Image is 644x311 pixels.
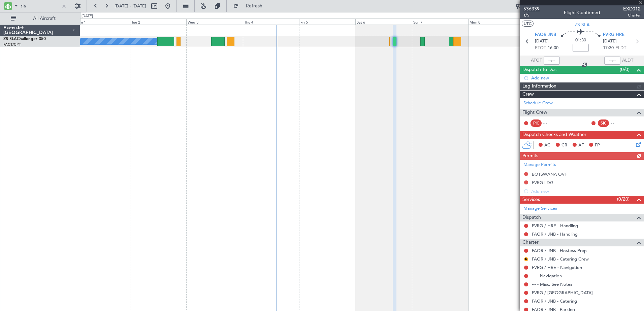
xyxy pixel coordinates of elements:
span: [DATE] [535,38,549,45]
span: 536339 [523,5,540,12]
div: Sun 7 [412,19,468,25]
a: FACT/CPT [3,42,21,47]
div: - - [611,120,626,126]
span: FVRG HRE [603,32,624,38]
span: 01:30 [575,37,586,44]
div: Wed 3 [186,19,243,25]
a: FVRG / [GEOGRAPHIC_DATA] [532,290,593,296]
a: FVRG / HRE - Handling [532,223,578,229]
span: 17:30 [603,45,614,51]
span: ATOT [531,57,542,64]
span: FP [595,142,600,149]
span: EXD012 [623,5,641,12]
a: Manage Services [523,205,557,212]
span: (0/20) [617,196,630,203]
a: --- - Misc. See Notes [532,281,572,287]
span: All Aircraft [18,16,71,21]
span: ALDT [622,57,633,64]
button: All Aircraft [7,13,73,24]
span: Flight Crew [522,109,547,116]
span: AC [544,142,550,149]
span: ZS-SLA [575,21,590,28]
div: [DATE] [82,13,93,19]
span: 16:00 [548,45,558,51]
div: Mon 8 [468,19,524,25]
div: Thu 4 [243,19,299,25]
div: SIC [598,119,609,127]
a: --- - Navigation [532,273,562,279]
span: ETOT [535,45,546,51]
span: ZS-SLA [3,37,17,41]
span: [DATE] [603,38,617,45]
div: PIC [530,119,542,127]
div: Mon 1 [74,19,130,25]
div: Add new [531,75,641,81]
a: FAOR / JNB - Handling [532,231,578,237]
span: Services [522,196,540,204]
a: FVRG / HRE - Navigation [532,265,582,270]
span: Charter [623,12,641,18]
span: CR [561,142,567,149]
span: AF [578,142,584,149]
div: - - [543,120,558,126]
a: FAOR / JNB - Catering [532,298,577,304]
span: Charter [522,239,539,246]
span: Refresh [240,4,268,8]
input: A/C (Reg. or Type) [21,1,59,11]
span: Dispatch [522,214,541,221]
div: Sat 6 [355,19,412,25]
div: Tue 2 [130,19,186,25]
span: Dispatch Checks and Weather [522,131,586,139]
div: Fri 5 [299,19,355,25]
span: Crew [522,91,534,98]
span: ELDT [615,45,626,51]
button: R [524,257,528,261]
button: Refresh [230,1,270,11]
div: Flight Confirmed [564,9,600,16]
span: FAOR JNB [535,32,556,38]
a: FAOR / JNB - Hostess Prep [532,248,587,253]
a: Schedule Crew [523,100,553,107]
span: (0/0) [620,66,630,73]
span: [DATE] - [DATE] [115,3,146,9]
a: FAOR / JNB - Catering Crew [532,256,589,262]
a: ZS-SLAChallenger 350 [3,37,46,41]
span: Dispatch To-Dos [522,66,556,74]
